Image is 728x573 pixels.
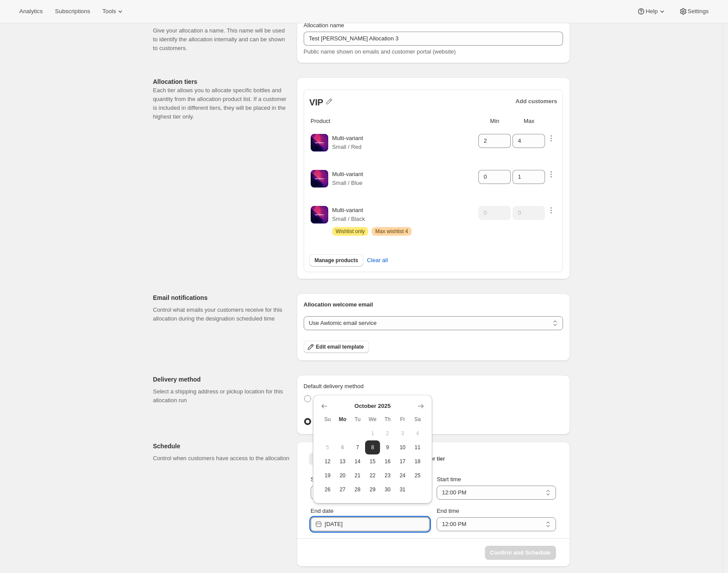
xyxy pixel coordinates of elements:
[304,22,344,29] span: Allocation name
[311,117,330,126] p: Product
[362,252,393,269] button: Clear all
[153,442,290,450] p: Schedule
[437,508,459,514] span: End time
[153,454,290,463] p: Control when customers have access to the allocation
[102,8,116,15] span: Tools
[315,257,358,264] span: Manage products
[398,458,406,465] span: 17
[410,468,425,483] button: Saturday October 25 2025
[384,444,391,451] span: 9
[380,412,395,426] th: Thursday
[380,483,395,497] button: Thursday October 30 2025
[384,458,391,465] span: 16
[365,454,380,468] button: Wednesday October 15 2025
[336,228,365,235] span: Wishlist only
[320,483,335,497] button: Sunday October 26 2025
[332,206,412,215] p: Multi-variant
[513,117,545,126] p: Max
[339,458,347,465] span: 13
[354,416,362,423] span: Tu
[688,8,709,15] span: Settings
[354,486,362,493] span: 28
[354,458,362,465] span: 14
[320,468,335,483] button: Sunday October 19 2025
[332,179,363,187] p: Small / Blue
[335,412,350,426] th: Monday
[323,458,331,465] span: 12
[437,476,461,483] span: Start time
[384,486,391,493] span: 30
[413,458,421,465] span: 18
[97,5,130,18] button: Tools
[350,412,365,426] th: Tuesday
[395,483,410,497] button: Friday October 31 2025
[410,412,425,426] th: Saturday
[410,440,425,454] button: Saturday October 11 2025
[304,32,563,46] input: Example: Spring 2025
[395,468,410,483] button: Friday October 24 2025
[380,454,395,468] button: Thursday October 16 2025
[398,486,406,493] span: 31
[323,444,331,451] span: 5
[398,416,406,423] span: Fr
[365,426,380,440] button: Wednesday October 1 2025
[631,5,671,18] button: Help
[304,341,369,353] button: Edit email template
[369,458,377,465] span: 15
[395,440,410,454] button: Friday October 10 2025
[320,454,335,468] button: Sunday October 12 2025
[153,387,290,405] p: Select a shipping address or pickup location for this allocation run
[335,468,350,483] button: Monday October 20 2025
[384,472,391,479] span: 23
[332,215,412,223] p: Small / Black
[365,468,380,483] button: Wednesday October 22 2025
[350,440,365,454] button: Tuesday October 7 2025
[335,440,350,454] button: Today Monday October 6 2025
[369,416,377,423] span: We
[153,293,290,302] p: Email notifications
[350,483,365,497] button: Tuesday October 28 2025
[384,430,391,437] span: 2
[380,440,395,454] button: Thursday October 9 2025
[320,440,335,454] button: Sunday October 5 2025
[153,375,290,384] p: Delivery method
[50,5,95,18] button: Subscriptions
[354,444,362,451] span: 7
[395,426,410,440] button: Friday October 3 2025
[153,77,290,86] p: Allocation tiers
[384,416,391,423] span: Th
[311,170,328,187] img: Multi-variant
[393,455,445,462] span: Set schedule per tier
[332,143,363,151] p: Small / Red
[323,472,331,479] span: 19
[304,468,563,538] div: Same schedule for all tiers
[516,97,557,106] p: Add customers
[153,306,290,323] p: Control what emails your customers receive for this allocation during the designation scheduled time
[413,416,421,423] span: Sa
[311,476,335,483] span: Start date
[380,468,395,483] button: Thursday October 23 2025
[55,8,90,15] span: Subscriptions
[398,430,406,437] span: 3
[19,8,43,15] span: Analytics
[365,440,380,454] button: Wednesday October 8 2025
[365,483,380,497] button: Wednesday October 29 2025
[323,416,331,423] span: Su
[339,486,347,493] span: 27
[365,412,380,426] th: Wednesday
[674,5,714,18] button: Settings
[320,412,335,426] th: Sunday
[318,400,330,412] button: Show previous month, September 2025
[311,508,334,514] span: End date
[309,453,386,465] button: Same schedule for all tiers
[309,97,323,108] span: VIP
[395,454,410,468] button: Friday October 17 2025
[646,8,657,15] span: Help
[410,426,425,440] button: Saturday October 4 2025
[335,483,350,497] button: Monday October 27 2025
[153,26,290,53] p: Give your allocation a name. This name will be used to identify the allocation internally and can...
[304,300,563,309] p: Allocation welcome email
[316,343,364,350] span: Edit email template
[339,472,347,479] span: 20
[413,444,421,451] span: 11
